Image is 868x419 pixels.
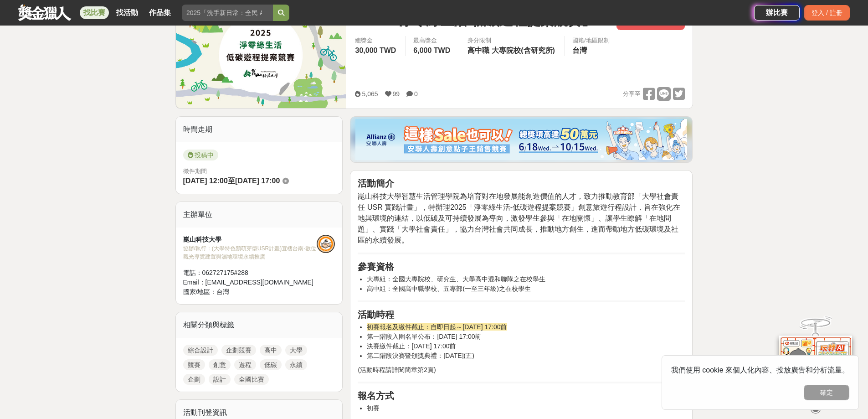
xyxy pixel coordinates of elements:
[209,374,231,385] a: 設計
[358,178,394,188] strong: 活動簡介
[358,192,680,244] span: 崑山科技大學智慧生活管理學院為培育對在地發展能創造價值的人才，致力推動教育部「大學社會責任 USR 實踐計畫」，特辦理2025「淨零綠生活-低碳遊程提案競賽」創意旅遊行程設計，旨在強化在地與環境...
[623,87,641,101] span: 分享至
[671,366,849,374] span: 我們使用 cookie 來個人化內容、投放廣告和分析流量。
[209,359,231,370] a: 創意
[572,47,587,54] span: 台灣
[234,359,256,370] a: 遊程
[234,374,269,385] a: 全國比賽
[183,288,217,295] span: 國家/地區：
[467,47,489,54] span: 高中職
[358,391,394,401] strong: 報名方式
[216,288,229,295] span: 台灣
[358,262,394,272] strong: 參賽資格
[235,177,280,185] span: [DATE] 17:00
[779,335,852,396] img: d2146d9a-e6f6-4337-9592-8cefde37ba6b.png
[355,36,398,45] span: 總獎金
[367,323,507,331] span: 初賽報名及繳件截止：自即日起～[DATE] 17:00前
[113,6,142,19] a: 找活動
[183,168,207,175] span: 徵件期間
[176,202,343,228] div: 主辦單位
[367,332,685,341] li: 第一階段入圍名單公布：[DATE] 17:00前
[367,351,685,361] li: 第二階段決賽暨頒獎典禮：[DATE](五)
[572,36,610,45] div: 國籍/地區限制
[285,359,307,370] a: 永續
[221,345,256,356] a: 企劃競賽
[183,278,317,287] div: Email： [EMAIL_ADDRESS][DOMAIN_NAME]
[183,345,218,356] a: 綜合設計
[183,244,317,261] div: 協辦/執行： (大學特色類萌芽型USR計畫)宜棲台南-數位觀光導覽建置與濕地環境永續推廣
[176,3,346,108] img: Cover Image
[492,47,555,54] span: 大專院校(含研究所)
[176,117,343,142] div: 時間走期
[260,345,282,356] a: 高中
[362,90,378,98] span: 5,065
[260,359,282,370] a: 低碳
[367,341,685,351] li: 決賽繳件截止：[DATE] 17:00前
[183,235,317,244] div: 崑山科技大學
[367,403,685,413] li: 初賽
[754,5,800,21] a: 辦比賽
[414,90,418,98] span: 0
[80,6,109,19] a: 找比賽
[358,310,394,320] strong: 活動時程
[183,268,317,278] div: 電話： 062727175#288
[355,47,396,54] span: 30,000 TWD
[804,385,849,400] button: 確定
[285,345,307,356] a: 大學
[355,119,687,160] img: dcc59076-91c0-4acb-9c6b-a1d413182f46.png
[467,36,557,45] div: 身分限制
[183,359,205,370] a: 競賽
[183,150,218,160] span: 投稿中
[804,5,850,21] div: 登入 / 註冊
[228,177,235,185] span: 至
[413,36,452,45] span: 最高獎金
[183,374,205,385] a: 企劃
[182,5,273,21] input: 2025「洗手新日常：全民 ALL IN」洗手歌全台徵選
[393,90,400,98] span: 99
[176,312,343,338] div: 相關分類與標籤
[367,274,685,284] li: 大專組：全國大專院校、研究生、大學高中混和聯隊之在校學生
[358,365,685,375] p: (活動時程請詳閱簡章第2頁)
[183,177,228,185] span: [DATE] 12:00
[413,47,450,54] span: 6,000 TWD
[367,284,685,294] li: 高中組：全國高中職學校、五專部(一至三年級)之在校學生
[145,6,175,19] a: 作品集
